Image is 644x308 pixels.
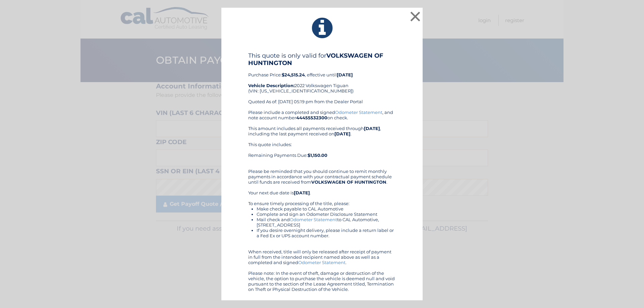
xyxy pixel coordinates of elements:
li: Mail check and to CAL Automotive, [STREET_ADDRESS] [257,217,396,228]
b: VOLKSWAGEN OF HUNTINGTON [248,52,383,67]
div: Please include a completed and signed , and note account number on check. This amount includes al... [248,110,396,292]
li: If you desire overnight delivery, please include a return label or a Fed Ex or UPS account number. [257,228,396,238]
a: Odometer Statement [298,260,345,265]
b: 44455532300 [296,115,327,120]
b: $24,515.24 [282,72,305,77]
li: Make check payable to CAL Automotive [257,206,396,211]
b: VOLKSWAGEN OF HUNTINGTON [311,179,386,185]
b: [DATE] [337,72,353,77]
div: Purchase Price: , effective until 2022 Volkswagen Tiguan (VIN: [US_VEHICLE_IDENTIFICATION_NUMBER]... [248,52,396,110]
b: [DATE] [364,126,380,131]
a: Odometer Statement [290,217,337,222]
a: Odometer Statement [335,110,382,115]
button: × [409,10,422,23]
h4: This quote is only valid for [248,52,396,67]
strong: Vehicle Description: [248,83,294,88]
div: This quote includes: Remaining Payments Due: [248,142,396,163]
b: [DATE] [334,131,351,136]
b: $1,150.00 [308,152,327,158]
b: [DATE] [294,190,310,195]
li: Complete and sign an Odometer Disclosure Statement [257,211,396,217]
